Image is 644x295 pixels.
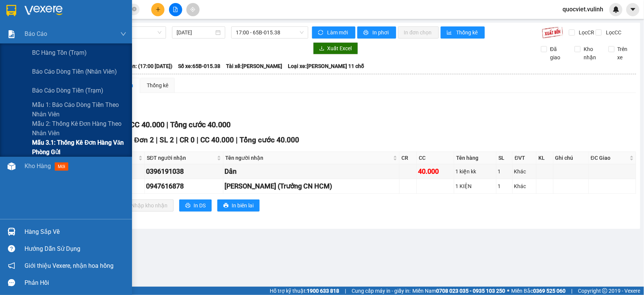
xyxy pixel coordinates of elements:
[223,179,400,194] td: Trần Quang Trường (Trưởng CN HCM)
[412,287,505,295] span: Miền Nam
[511,287,566,295] span: Miền Bắc
[615,45,636,62] span: Trên xe
[8,279,15,286] span: message
[43,5,107,14] b: [PERSON_NAME]
[8,162,15,170] img: warehouse-icon
[240,136,299,144] span: Tổng cước 40.000
[8,245,15,252] span: question-circle
[327,28,349,37] span: Làm mới
[270,287,339,295] span: Hỗ trợ kỹ thuật:
[176,136,178,144] span: |
[32,86,103,95] span: Báo cáo dòng tiền (trạm)
[514,167,535,176] div: Khác
[32,67,117,76] span: Báo cáo dòng tiền (nhân viên)
[507,289,509,292] span: ⚪️
[55,162,68,171] span: mới
[6,5,16,16] img: logo-vxr
[132,7,137,11] span: close-circle
[25,162,51,170] span: Kho hàng
[147,81,168,90] div: Thống kê
[120,31,126,37] span: down
[223,164,400,179] td: Dân
[447,30,453,36] span: bar-chart
[166,120,168,129] span: |
[455,167,495,176] div: 1 kiện kk
[441,26,485,39] button: bar-chartThống kê
[145,179,223,194] td: 0947616878
[3,54,144,64] li: 1900 8181
[312,26,355,39] button: syncLàm mới
[32,138,126,157] span: Mẫu 3.1: Thống kê đơn hàng văn phòng gửi
[456,28,479,37] span: Thống kê
[498,167,511,176] div: 1
[173,7,178,12] span: file-add
[156,136,158,144] span: |
[514,182,535,190] div: Khác
[43,18,49,24] span: environment
[169,3,182,16] button: file-add
[147,154,215,162] span: SĐT người nhận
[603,28,622,37] span: Lọc CC
[178,62,220,70] span: Số xe: 65B-015.38
[626,3,639,16] button: caret-down
[8,30,15,38] img: solution-icon
[194,201,206,210] span: In DS
[117,199,174,212] button: downloadNhập kho nhận
[151,3,164,16] button: plus
[134,136,154,144] span: Đơn 2
[436,288,505,294] strong: 0708 023 035 - 0935 103 250
[498,182,511,190] div: 1
[602,288,607,293] span: copyright
[146,181,222,192] div: 0947616878
[400,152,417,164] th: CR
[197,136,198,144] span: |
[576,28,596,37] span: Lọc CR
[170,120,231,129] span: Tổng cước 40.000
[345,287,346,295] span: |
[190,7,195,12] span: aim
[180,136,195,144] span: CR 0
[130,120,164,129] span: CC 40.000
[357,26,396,39] button: printerIn phơi
[225,154,392,162] span: Tên người nhận
[25,243,126,255] div: Hướng dẫn sử dụng
[454,152,496,164] th: Tên hàng
[117,62,172,70] span: Chuyến: (17:00 [DATE])
[200,136,234,144] span: CC 40.000
[556,5,609,14] span: quocviet.vulinh
[327,44,352,53] span: Xuất Excel
[363,30,370,36] span: printer
[224,166,398,177] div: Dân
[455,182,495,190] div: 1 KIỆN
[352,287,410,295] span: Cung cấp máy in - giấy in:
[542,26,563,39] img: 9k=
[553,152,589,164] th: Ghi chú
[307,288,339,294] strong: 1900 633 818
[513,152,536,164] th: ĐVT
[571,287,572,295] span: |
[146,166,222,177] div: 0396191038
[217,199,260,212] button: printerIn biên lai
[613,6,619,13] img: icon-new-feature
[186,3,200,16] button: aim
[232,201,254,210] span: In biên lai
[630,6,636,13] span: caret-down
[3,56,9,62] span: phone
[223,203,229,209] span: printer
[25,29,47,39] span: Báo cáo
[496,152,513,164] th: SL
[236,136,238,144] span: |
[547,45,569,62] span: Đã giao
[185,203,191,209] span: printer
[155,7,161,12] span: plus
[32,119,126,138] span: Mẫu 2: Thống kê đơn hàng theo nhân viên
[313,42,358,54] button: downloadXuất Excel
[32,48,87,57] span: BC hàng tồn (trạm)
[32,100,126,119] span: Mẫu 1: Báo cáo dòng tiền theo nhân viên
[25,277,126,289] div: Phản hồi
[319,46,324,52] span: download
[398,26,439,39] button: In đơn chọn
[132,6,137,13] span: close-circle
[288,62,364,70] span: Loại xe: [PERSON_NAME] 11 chỗ
[8,262,15,269] span: notification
